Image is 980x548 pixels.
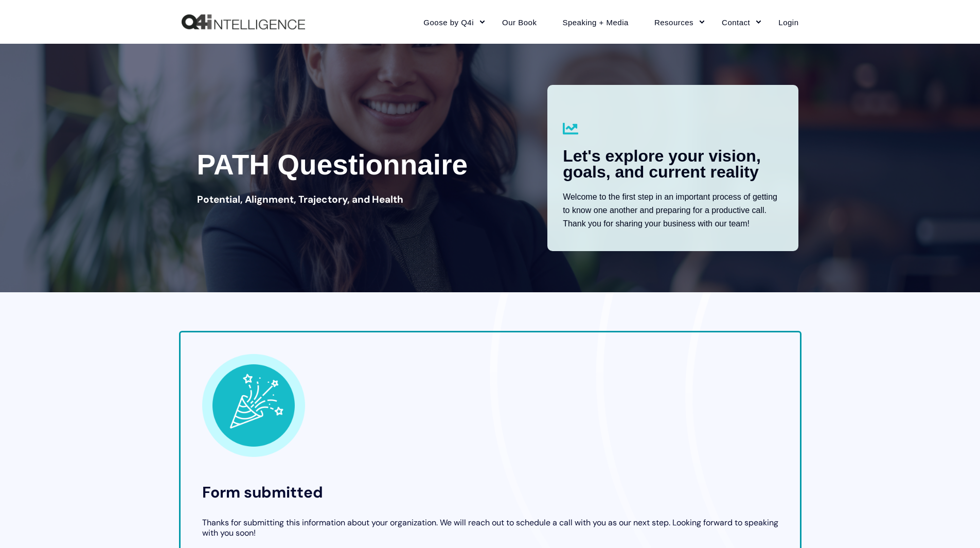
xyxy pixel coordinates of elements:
p: Welcome to the first step in an important process of getting to know one another and preparing fo... [563,190,783,231]
div: PATH Questionnaire [197,152,468,178]
img: Q4intelligence, LLC logo [182,14,305,30]
div: Let's explore your vision, goals, and current reality [563,148,783,180]
strong: Form submitted [202,482,323,502]
p: Thanks for submitting this information about your organization. We will reach out to schedule a c... [202,518,778,538]
img: Celebrate%20(3).png [202,354,305,457]
a: Back to Home [182,14,305,30]
h6: Potential, Alignment, Trajectory, and Health [197,193,403,206]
